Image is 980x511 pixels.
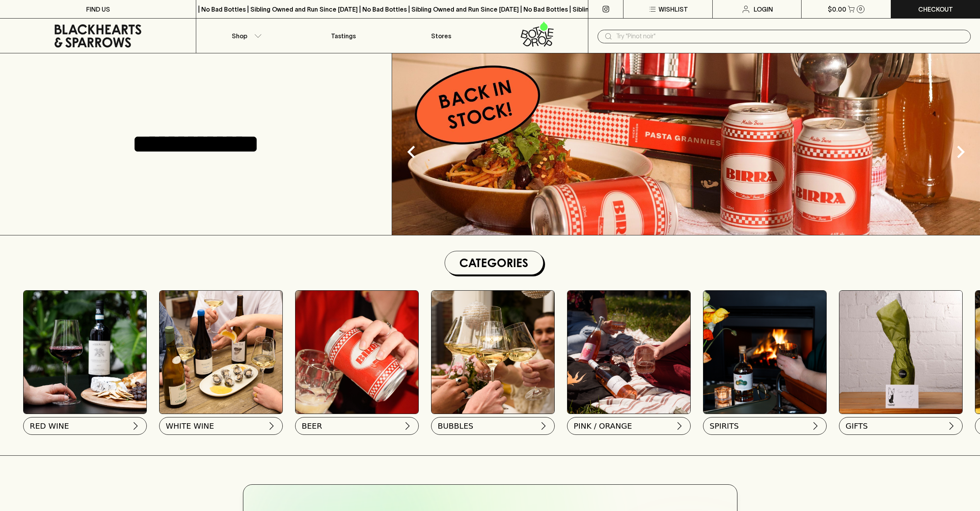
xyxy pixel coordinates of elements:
p: Wishlist [659,5,688,14]
img: Red Wine Tasting [24,291,146,414]
button: Previous [396,136,427,167]
img: chevron-right.svg [403,421,412,431]
p: $0.00 [828,5,846,14]
input: Try "Pinot noir" [616,30,965,43]
span: SPIRITS [710,421,739,431]
a: Stores [392,19,490,53]
span: BUBBLES [438,421,473,431]
button: SPIRITS [703,417,827,435]
img: optimise [392,53,980,235]
img: chevron-right.svg [811,421,820,431]
img: chevron-right.svg [675,421,684,431]
button: RED WINE [23,417,147,435]
button: GIFTS [839,417,963,435]
p: 0 [859,7,862,11]
img: gospel_collab-2 1 [703,291,826,414]
p: FIND US [86,5,110,14]
p: Shop [232,31,247,41]
img: 2022_Festive_Campaign_INSTA-16 1 [431,291,554,414]
p: Stores [431,31,451,41]
a: Tastings [294,19,392,53]
p: Tastings [331,31,356,41]
span: RED WINE [30,421,69,431]
img: chevron-right.svg [267,421,276,431]
button: BEER [295,417,419,435]
button: Next [945,136,976,167]
button: PINK / ORANGE [567,417,691,435]
img: gospel_collab-2 1 [567,291,690,414]
img: GIFT WRA-16 1 [839,291,962,414]
p: Checkout [918,5,953,14]
h1: Categories [448,254,540,271]
img: chevron-right.svg [539,421,548,431]
img: chevron-right.svg [947,421,956,431]
span: GIFTS [846,421,868,431]
span: BEER [302,421,322,431]
button: BUBBLES [431,417,555,435]
span: WHITE WINE [166,421,214,431]
button: Shop [196,19,294,53]
img: BIRRA_GOOD-TIMES_INSTA-2 1/optimise?auth=Mjk3MjY0ODMzMw__ [296,291,418,414]
span: PINK / ORANGE [574,421,632,431]
p: Login [754,5,773,14]
img: optimise [160,291,282,414]
img: chevron-right.svg [131,421,140,431]
button: WHITE WINE [159,417,283,435]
